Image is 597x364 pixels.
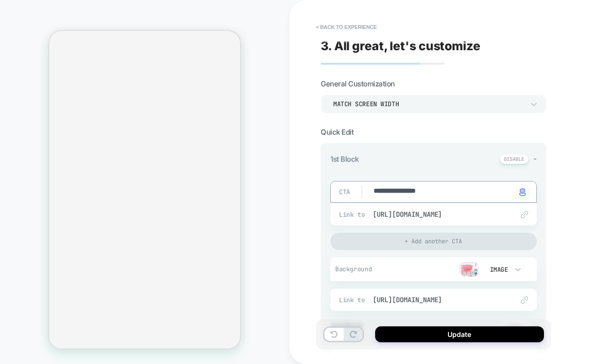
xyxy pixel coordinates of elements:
[321,127,353,137] span: Quick Edit
[373,295,504,304] span: [URL][DOMAIN_NAME]
[533,154,537,163] span: -
[521,211,528,218] img: edit
[521,296,528,304] img: edit
[375,326,544,342] button: Update
[330,233,537,250] div: + Add another CTA
[519,188,526,196] img: edit with ai
[311,19,381,35] button: < Back to experience
[321,79,395,88] span: General Customization
[321,39,480,53] span: 3. All great, let's customize
[339,296,368,304] span: Link to
[333,100,524,108] div: Match Screen Width
[339,188,351,196] span: CTA
[460,262,479,277] img: preview
[488,266,508,274] div: Image
[335,265,383,273] span: Background
[330,154,359,164] span: 1st Block
[373,210,504,219] span: [URL][DOMAIN_NAME]
[339,210,368,219] span: Link to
